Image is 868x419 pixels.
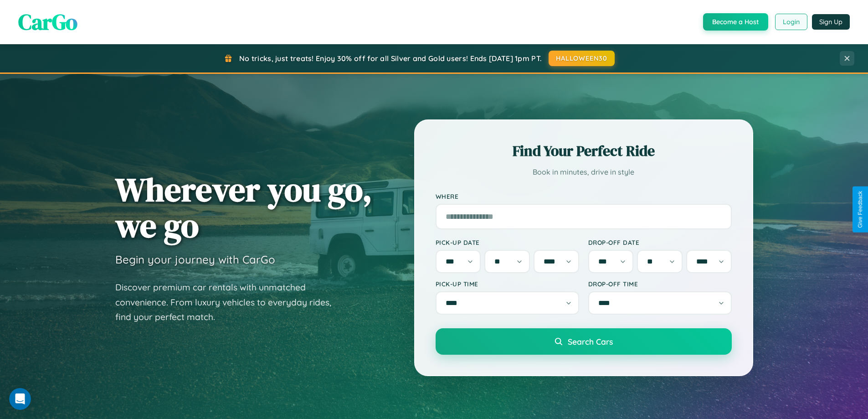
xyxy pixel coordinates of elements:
[812,14,850,30] button: Sign Up
[436,166,732,179] p: Book in minutes, drive in style
[703,13,768,31] button: Become a Host
[18,7,77,37] span: CarGo
[115,253,275,266] h3: Begin your journey with CarGo
[115,280,343,325] p: Discover premium car rentals with unmatched convenience. From luxury vehicles to everyday rides, ...
[436,192,732,200] label: Where
[857,191,863,228] div: Give Feedback
[436,238,579,246] label: Pick-up Date
[436,280,579,288] label: Pick-up Time
[549,51,615,66] button: HALLOWEEN30
[436,328,732,355] button: Search Cars
[9,388,31,410] iframe: Intercom live chat
[588,280,732,288] label: Drop-off Time
[775,14,807,30] button: Login
[588,238,732,246] label: Drop-off Date
[568,336,613,347] span: Search Cars
[115,171,372,243] h1: Wherever you go, we go
[239,54,542,63] span: No tricks, just treats! Enjoy 30% off for all Silver and Gold users! Ends [DATE] 1pm PT.
[436,141,732,161] h2: Find Your Perfect Ride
